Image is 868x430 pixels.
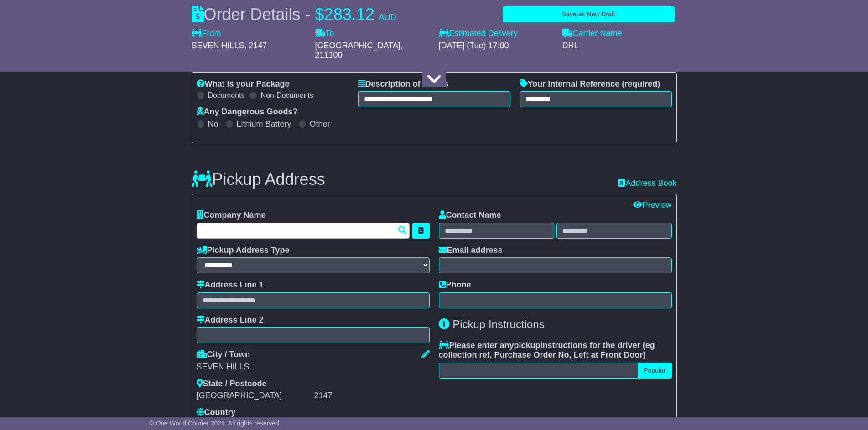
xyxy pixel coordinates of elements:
[315,41,400,50] span: [GEOGRAPHIC_DATA]
[439,246,503,256] label: Email address
[439,341,672,360] label: Please enter any instructions for the driver ( )
[618,179,676,189] a: Address Book
[439,210,501,220] label: Contact Name
[439,29,553,39] label: Estimated Delivery
[197,362,430,372] div: SEVEN HILLS
[514,341,541,350] span: pickup
[244,41,267,50] span: , 2147
[192,170,325,189] h3: Pickup Address
[197,379,267,389] label: State / Postcode
[197,107,298,117] label: Any Dangerous Goods?
[237,119,291,129] label: Lithium Battery
[633,200,671,210] a: Preview
[192,41,244,50] span: SEVEN HILLS
[315,5,324,24] span: $
[197,210,266,220] label: Company Name
[197,350,250,360] label: City / Town
[439,280,471,290] label: Phone
[452,318,544,330] span: Pickup Instructions
[379,13,396,22] span: AUD
[310,119,330,129] label: Other
[197,408,236,418] label: Country
[638,363,671,379] button: Popular
[192,5,396,24] div: Order Details -
[439,341,655,360] span: eg collection ref, Purchase Order No, Left at Front Door
[439,41,553,51] div: [DATE] (Tue) 17:00
[197,391,312,401] div: [GEOGRAPHIC_DATA]
[314,391,430,401] div: 2147
[315,41,403,60] span: , 211100
[197,315,264,325] label: Address Line 2
[324,5,374,24] span: 283.12
[192,29,221,39] label: From
[503,6,674,22] button: Save as New Draft
[562,29,622,39] label: Carrier Name
[260,91,313,100] label: Non-Documents
[562,41,677,51] div: DHL
[208,119,218,129] label: No
[197,79,290,89] label: What is your Package
[197,280,264,290] label: Address Line 1
[208,91,245,100] label: Documents
[149,420,281,427] span: © One World Courier 2025. All rights reserved.
[315,29,334,39] label: To
[197,246,290,256] label: Pickup Address Type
